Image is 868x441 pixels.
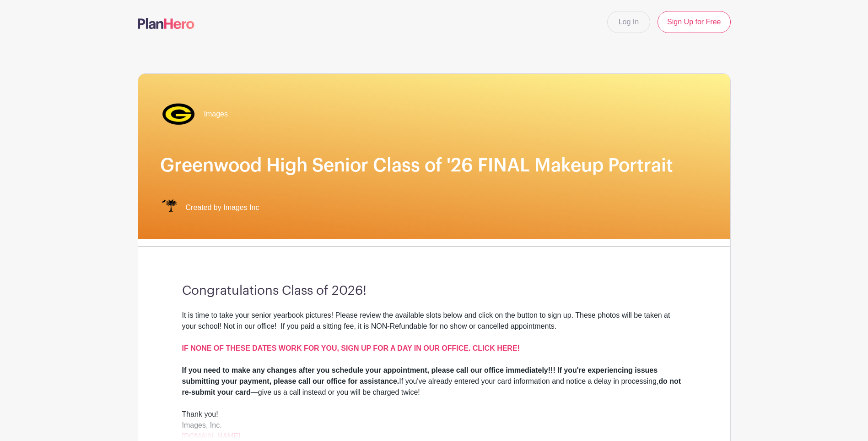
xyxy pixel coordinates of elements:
[160,198,178,217] img: IMAGES%20logo%20transparenT%20PNG%20s.png
[160,154,708,176] h1: Greenwood High Senior Class of '26 FINAL Makeup Portrait
[182,409,686,420] div: Thank you!
[182,432,241,440] a: [DOMAIN_NAME]
[182,310,686,365] div: It is time to take your senior yearbook pictures! Please review the available slots below and cli...
[138,18,194,29] img: logo-507f7623f17ff9eddc593b1ce0a138ce2505c220e1c5a4e2b4648c50719b7d32.svg
[607,11,650,33] a: Log In
[182,283,686,299] h3: Congratulations Class of 2026!
[160,96,197,132] img: greenwood%20transp.%20(1).png
[182,377,681,396] strong: do not re-submit your card
[658,11,730,33] a: Sign Up for Free
[204,109,228,120] span: Images
[182,344,520,352] a: IF NONE OF THESE DATES WORK FOR YOU, SIGN UP FOR A DAY IN OUR OFFICE. CLICK HERE!
[182,366,658,385] strong: If you need to make any changes after you schedule your appointment, please call our office immed...
[182,365,686,398] div: If you've already entered your card information and notice a delay in processing, —give us a call...
[186,202,259,213] span: Created by Images Inc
